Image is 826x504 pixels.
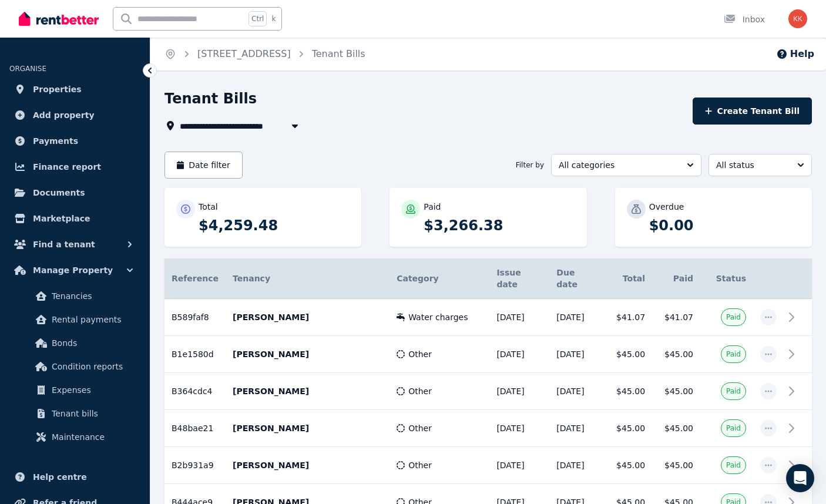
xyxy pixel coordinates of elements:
[652,299,700,336] td: $41.07
[549,447,604,484] td: [DATE]
[14,308,136,331] a: Rental payments
[652,410,700,447] td: $45.00
[33,108,95,122] span: Add property
[172,274,219,283] span: Reference
[14,355,136,378] a: Condition reports
[52,383,131,397] span: Expenses
[489,258,549,299] th: Issue date
[233,422,382,434] p: [PERSON_NAME]
[52,406,131,421] span: Tenant bills
[172,387,213,396] span: B364cdc4
[164,89,257,108] h1: Tenant Bills
[52,313,131,327] span: Rental payments
[489,447,549,484] td: [DATE]
[9,129,140,153] a: Payments
[559,159,677,171] span: All categories
[14,402,136,425] a: Tenant bills
[408,311,468,323] span: Water charges
[312,48,365,59] a: Tenant Bills
[516,160,544,170] span: Filter by
[776,47,814,61] button: Help
[604,410,652,447] td: $45.00
[33,263,113,277] span: Manage Property
[9,233,140,256] button: Find a tenant
[19,10,99,28] img: RentBetter
[652,258,700,299] th: Paid
[9,181,140,204] a: Documents
[249,11,267,26] span: Ctrl
[33,160,101,174] span: Finance report
[9,65,46,73] span: ORGANISE
[9,465,140,489] a: Help centre
[489,336,549,373] td: [DATE]
[549,258,604,299] th: Due date
[172,424,213,433] span: B48bae21
[549,336,604,373] td: [DATE]
[604,447,652,484] td: $45.00
[33,186,85,200] span: Documents
[233,311,382,323] p: [PERSON_NAME]
[14,425,136,449] a: Maintenance
[172,461,214,470] span: B2b931a9
[14,284,136,308] a: Tenancies
[551,154,701,176] button: All categories
[549,410,604,447] td: [DATE]
[649,201,684,213] p: Overdue
[9,155,140,179] a: Finance report
[408,459,432,471] span: Other
[33,211,90,226] span: Marketplace
[693,98,812,125] button: Create Tenant Bill
[33,470,87,484] span: Help centre
[652,447,700,484] td: $45.00
[489,373,549,410] td: [DATE]
[788,9,807,28] img: Klevis Kllogjri
[604,373,652,410] td: $45.00
[33,82,82,96] span: Properties
[424,216,575,235] p: $3,266.38
[33,134,78,148] span: Payments
[52,289,131,303] span: Tenancies
[9,103,140,127] a: Add property
[390,258,489,299] th: Category
[233,459,382,471] p: [PERSON_NAME]
[786,464,814,492] div: Open Intercom Messenger
[199,201,218,213] p: Total
[271,14,276,23] span: k
[233,348,382,360] p: [PERSON_NAME]
[199,216,350,235] p: $4,259.48
[14,378,136,402] a: Expenses
[726,424,741,433] span: Paid
[726,387,741,396] span: Paid
[709,154,812,176] button: All status
[150,38,380,70] nav: Breadcrumb
[9,78,140,101] a: Properties
[52,359,131,374] span: Condition reports
[489,410,549,447] td: [DATE]
[52,336,131,350] span: Bonds
[652,373,700,410] td: $45.00
[726,313,741,322] span: Paid
[716,159,788,171] span: All status
[726,350,741,359] span: Paid
[604,336,652,373] td: $45.00
[604,258,652,299] th: Total
[408,385,432,397] span: Other
[14,331,136,355] a: Bonds
[408,422,432,434] span: Other
[9,207,140,230] a: Marketplace
[604,299,652,336] td: $41.07
[52,430,131,444] span: Maintenance
[700,258,753,299] th: Status
[172,350,214,359] span: B1e1580d
[549,373,604,410] td: [DATE]
[549,299,604,336] td: [DATE]
[726,461,741,470] span: Paid
[172,313,209,322] span: B589faf8
[489,299,549,336] td: [DATE]
[424,201,441,213] p: Paid
[197,48,291,59] a: [STREET_ADDRESS]
[164,152,243,179] button: Date filter
[33,237,95,251] span: Find a tenant
[226,258,390,299] th: Tenancy
[649,216,800,235] p: $0.00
